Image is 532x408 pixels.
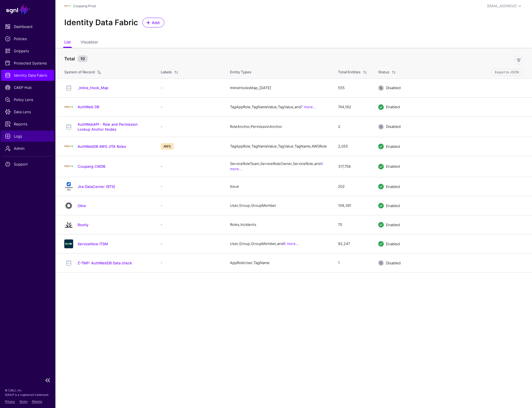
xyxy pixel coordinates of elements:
a: List [64,37,71,48]
a: Jira DataCenter (BTS) [78,184,115,189]
span: Identity Data Fabric [5,73,50,78]
span: Logs [5,133,50,139]
a: Data Lens [1,106,54,117]
span: Enabled [386,241,400,246]
div: Status [378,69,389,75]
a: Add [142,18,164,27]
a: Coupang Prod [73,4,96,8]
td: User, Group, GroupMember, and [224,234,332,253]
span: CAEP Hub [5,85,50,90]
span: Reports [5,121,50,127]
span: Support [5,161,50,167]
a: Coupang CMDB [78,164,105,169]
a: 6 more... [283,241,299,246]
a: _Inline_Hook_Map [78,86,108,90]
a: Reports [1,118,54,130]
span: Enabled [386,144,400,148]
a: AuthWebAPI - Role and Permission Lookup Anchor Nodes [78,122,138,131]
img: svg+xml;base64,PHN2ZyBpZD0iTG9nbyIgeG1sbnM9Imh0dHA6Ly93d3cudzMub3JnLzIwMDAvc3ZnIiB3aWR0aD0iMTIxLj... [64,103,73,112]
img: svg+xml;base64,PHN2ZyBpZD0iTG9nbyIgeG1sbnM9Imh0dHA6Ly93d3cudzMub3JnLzIwMDAvc3ZnIiB3aWR0aD0iMTIxLj... [64,142,73,151]
span: Dashboard [5,24,50,29]
td: User, Group, GroupMember [224,196,332,215]
h2: Identity Data Fabric [64,18,138,27]
span: Protected Systems [5,60,50,66]
td: - [155,177,224,196]
td: TagAppRole, TagNameValue, TagValue, and [224,97,332,117]
a: Visualizer [81,37,98,48]
td: ServiceRoleTeam, ServiceRoleOwner, ServiceRole, and [224,156,332,177]
span: Enabled [386,222,400,227]
a: 7 more... [301,105,316,109]
td: RoleAnchor, PermissionAnchor [224,117,332,137]
span: Disabled [386,260,401,265]
td: 2,055 [332,137,373,156]
span: Disabled [386,86,401,90]
p: SGNL® is a registered trademark [5,392,50,397]
img: svg+xml;base64,PHN2ZyB3aWR0aD0iMjQiIGhlaWdodD0iMjQiIHZpZXdCb3g9IjAgMCAyNCAyNCIgZmlsbD0ibm9uZSIgeG... [64,220,73,229]
span: Snippets [5,48,50,54]
td: 92,247 [332,234,373,253]
span: Entity Types [230,70,251,74]
span: Enabled [386,203,400,208]
span: Enabled [386,105,400,109]
td: - [155,234,224,253]
td: - [155,196,224,215]
a: Patents [32,400,42,403]
a: Admin [1,143,54,154]
img: svg+xml;base64,PHN2ZyB3aWR0aD0iNjQiIGhlaWdodD0iNjQiIHZpZXdCb3g9IjAgMCA2NCA2NCIgZmlsbD0ibm9uZSIgeG... [64,201,73,210]
a: CAEP Hub [1,82,54,93]
td: 1 [332,253,373,272]
td: 555 [332,78,373,97]
a: Rootly [78,223,88,227]
small: 10 [78,55,88,62]
td: - [155,253,224,272]
td: 202 [332,177,373,196]
a: Dashboard [1,21,54,32]
img: svg+xml;base64,PHN2ZyB3aWR0aD0iMTQxIiBoZWlnaHQ9IjE2NCIgdmlld0JveD0iMCAwIDE0MSAxNjQiIGZpbGw9Im5vbm... [64,182,73,191]
td: 317,756 [332,156,373,177]
td: 2 [332,117,373,137]
div: System of Record [64,69,95,75]
td: 109,391 [332,196,373,215]
p: © [URL], Inc [5,388,50,392]
a: Identity Data Fabric [1,70,54,81]
td: 744,162 [332,97,373,117]
span: Policies [5,36,50,42]
a: Protected Systems [1,58,54,69]
img: svg+xml;base64,PHN2ZyB3aWR0aD0iNjQiIGhlaWdodD0iNjQiIHZpZXdCb3g9IjAgMCA2NCA2NCIgZmlsbD0ibm9uZSIgeG... [64,239,73,248]
a: SGNL [3,3,52,16]
td: TagAppRole, TagNameValue, TagValue, TagName, AWSRole [224,137,332,156]
td: - [155,117,224,137]
td: InlineHooksMap_[DATE] [224,78,332,97]
td: - [155,215,224,234]
a: Z-TMP: AuthWebDB Data check [78,261,132,265]
span: Admin [5,146,50,151]
a: AuthWebDB AWS JITA Roles [78,144,126,149]
td: - [155,78,224,97]
span: Enabled [386,184,400,188]
span: Disabled [386,124,401,129]
td: Issue [224,177,332,196]
td: Roles, Incidents [224,215,332,234]
div: Total Entities [338,69,360,75]
a: Logs [1,131,54,142]
a: ServiceNow ITSM [78,242,108,246]
td: - [155,97,224,117]
span: Policy Lens [5,97,50,102]
div: [EMAIL_ADDRESS] [487,4,516,9]
td: - [155,156,224,177]
img: svg+xml;base64,PHN2ZyBpZD0iTG9nbyIgeG1sbnM9Imh0dHA6Ly93d3cudzMub3JnLzIwMDAvc3ZnIiB3aWR0aD0iMTIxLj... [64,3,71,9]
strong: Total [64,56,75,61]
span: Add [151,20,160,25]
a: AuthWeb DB [78,105,99,109]
td: AppRoleUser, TagName [224,253,332,272]
span: Enabled [386,164,400,169]
a: Okta [78,203,86,208]
a: Snippets [1,45,54,56]
button: Export to JSON [491,69,523,76]
div: Labels [161,69,172,75]
span: AWS [161,143,174,150]
a: Policy Lens [1,94,54,105]
a: Privacy [5,400,15,403]
img: svg+xml;base64,PHN2ZyBpZD0iTG9nbyIgeG1sbnM9Imh0dHA6Ly93d3cudzMub3JnLzIwMDAvc3ZnIiB3aWR0aD0iMTIxLj... [64,162,73,171]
